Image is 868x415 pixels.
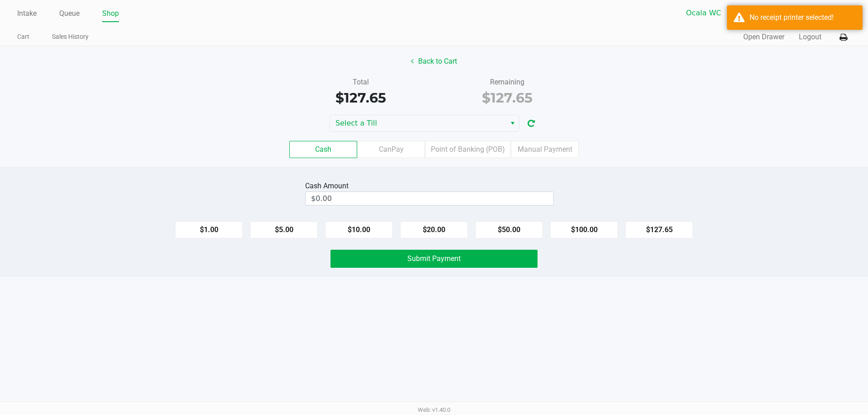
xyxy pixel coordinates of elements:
[405,53,463,70] button: Back to Cart
[294,88,427,108] div: $127.65
[59,7,80,20] a: Queue
[330,250,538,268] button: Submit Payment
[780,5,793,21] button: Select
[17,31,29,42] a: Cart
[400,221,468,238] button: $20.00
[506,115,519,131] button: Select
[305,181,352,191] div: Cash Amount
[250,221,318,238] button: $5.00
[294,77,427,88] div: Total
[441,88,574,108] div: $127.65
[686,8,774,19] span: Ocala WC
[550,221,618,238] button: $100.00
[335,118,500,129] span: Select a Till
[407,254,461,263] span: Submit Payment
[175,221,243,238] button: $1.00
[325,221,393,238] button: $10.00
[743,32,784,42] button: Open Drawer
[425,141,511,158] label: Point of Banking (POB)
[475,221,543,238] button: $50.00
[750,12,856,23] div: No receipt printer selected!
[102,7,119,20] a: Shop
[52,31,89,42] a: Sales History
[17,7,37,20] a: Intake
[357,141,425,158] label: CanPay
[511,141,579,158] label: Manual Payment
[289,141,357,158] label: Cash
[625,221,693,238] button: $127.65
[418,406,450,413] span: Web: v1.40.0
[441,77,574,88] div: Remaining
[799,32,821,42] button: Logout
